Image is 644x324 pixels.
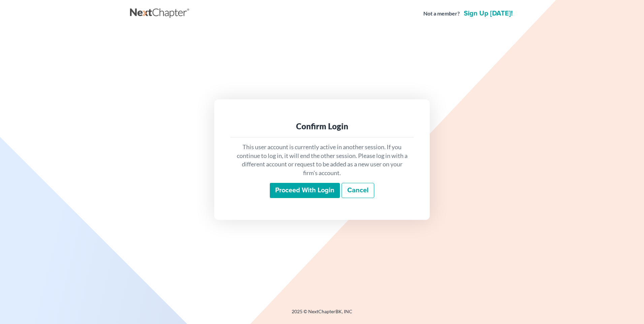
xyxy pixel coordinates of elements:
a: Sign up [DATE]! [462,10,514,17]
div: Confirm Login [236,121,408,132]
p: This user account is currently active in another session. If you continue to log in, it will end ... [236,143,408,177]
input: Proceed with login [270,183,340,198]
strong: Not a member? [423,10,460,18]
a: Cancel [342,183,374,198]
div: 2025 © NextChapterBK, INC [130,308,514,320]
